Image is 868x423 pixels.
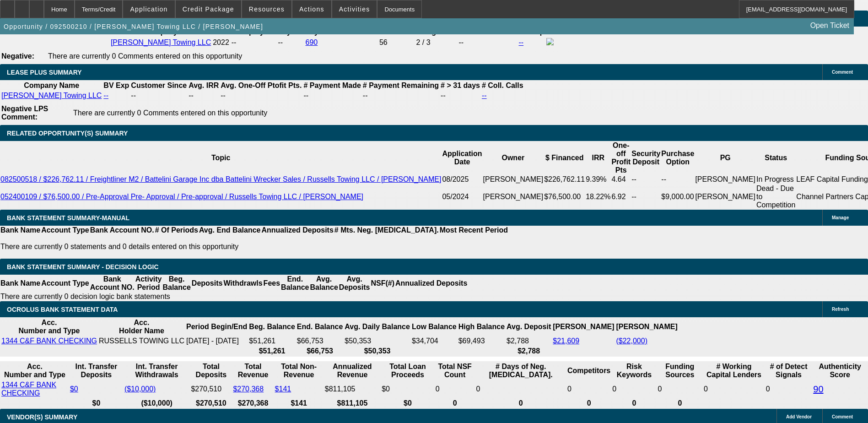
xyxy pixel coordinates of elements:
[332,0,377,18] button: Activities
[7,306,118,313] span: OCROLUS BANK STATEMENT DATA
[275,385,291,393] a: $141
[248,318,295,336] th: Beg. Balance
[275,399,323,408] th: $141
[303,81,361,89] b: # Payment Made
[661,184,695,210] td: $9,000.00
[440,91,480,100] td: --
[90,226,155,235] th: Bank Account NO.
[1,381,56,397] a: 1344 C&F BANK CHECKING
[370,275,395,292] th: NSF(#)
[131,81,187,89] b: Customer Since
[544,184,585,210] td: $76,500.00
[190,399,232,408] th: $270,510
[1,362,69,380] th: Acc. Number and Type
[190,380,232,398] td: $270,510
[344,336,410,346] td: $50,353
[766,362,812,380] th: # of Detect Signals
[475,399,566,408] th: 0
[395,275,468,292] th: Annualized Deposits
[379,38,414,47] div: 56
[220,91,302,100] td: --
[242,0,291,18] button: Resources
[183,5,234,13] span: Credit Package
[98,336,185,346] td: RUSSELLS TOWING LLC
[303,91,361,100] td: --
[130,5,167,13] span: Application
[123,0,174,18] button: Application
[483,184,544,210] td: [PERSON_NAME]
[807,18,853,33] a: Open Ticket
[130,91,187,100] td: --
[223,275,263,292] th: Withdrawls
[661,175,695,184] td: --
[381,362,434,380] th: Total Loan Proceeds
[658,380,702,398] td: 0
[411,318,457,336] th: Low Balance
[695,175,756,184] td: [PERSON_NAME]
[4,23,263,30] span: Opportunity / 092500210 / [PERSON_NAME] Towing LLC / [PERSON_NAME]
[756,141,796,175] th: Status
[221,81,302,89] b: Avg. One-Off Ptofit Pts.
[0,243,508,251] p: There are currently 0 statements and 0 details entered on this opportunity
[544,175,585,184] td: $226,762.11
[695,141,756,175] th: PG
[155,226,199,235] th: # Of Periods
[199,226,261,235] th: Avg. End Balance
[616,337,647,345] a: ($22,000)
[585,175,611,184] td: 9.39%
[339,275,371,292] th: Avg. Deposits
[278,38,304,48] td: --
[41,275,90,292] th: Account Type
[124,385,156,393] a: ($10,000)
[631,141,661,175] th: Security Deposit
[615,318,678,336] th: [PERSON_NAME]
[261,226,334,235] th: Annualized Deposits
[1,337,97,345] a: 1344 C&F BANK CHECKING
[832,414,853,419] span: Comment
[7,69,82,76] span: LEASE PLUS SUMMARY
[103,81,129,89] b: BV Exp
[135,275,162,292] th: Activity Period
[292,0,331,18] button: Actions
[658,362,702,380] th: Funding Sources
[186,318,248,336] th: Period Begin/End
[1,92,102,99] a: [PERSON_NAME] Towing LLC
[232,362,273,380] th: Total Revenue
[612,380,656,398] td: 0
[188,91,219,100] td: --
[441,81,480,89] b: # > 31 days
[506,347,551,356] th: $2,788
[756,184,796,210] td: Dead - Due to Competition
[363,81,439,89] b: # Payment Remaining
[658,399,702,408] th: 0
[416,38,457,47] div: 2 / 3
[611,175,631,184] td: 4.64
[766,380,812,398] td: 0
[661,141,695,175] th: Purchase Option
[7,214,129,222] span: BANK STATEMENT SUMMARY-MANUAL
[212,38,230,48] td: 2022
[611,141,631,175] th: One-off Profit Pts
[232,399,273,408] th: $270,368
[567,380,611,398] td: 0
[611,184,631,210] td: 6.92
[189,81,219,89] b: Avg. IRR
[1,318,97,336] th: Acc. Number and Type
[70,362,123,380] th: Int. Transfer Deposits
[506,336,551,346] td: $2,788
[124,399,190,408] th: ($10,000)
[263,275,280,292] th: Fees
[703,362,765,380] th: # Working Capital Lenders
[24,81,79,89] b: Company Name
[362,91,439,100] td: --
[70,385,78,393] a: $0
[299,5,324,13] span: Actions
[631,184,661,210] td: --
[544,141,585,175] th: $ Financed
[442,141,482,175] th: Application Date
[233,385,264,393] a: $270,368
[248,336,295,346] td: $51,261
[567,362,611,380] th: Competitors
[813,384,823,394] a: 90
[482,92,487,99] a: --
